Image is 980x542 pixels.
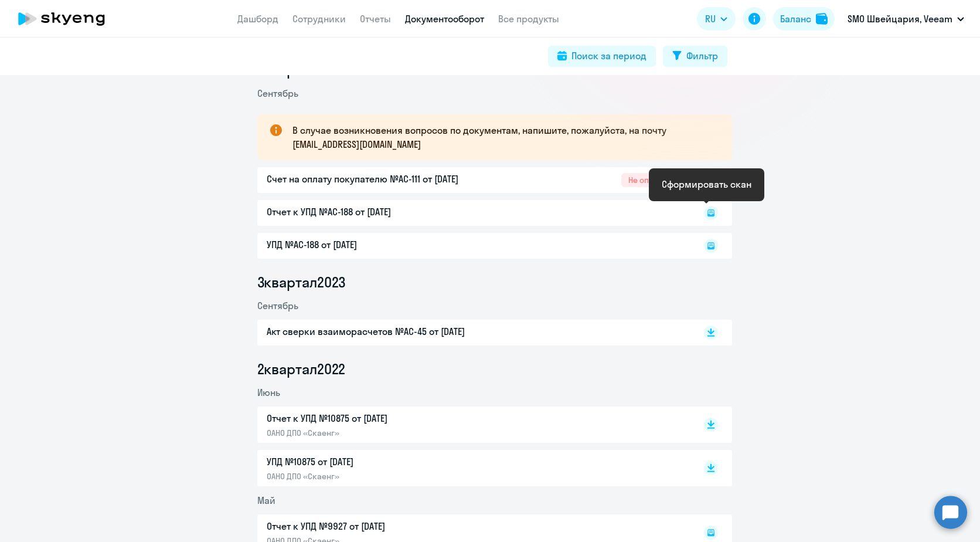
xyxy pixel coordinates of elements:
a: Счет на оплату покупателю №AC-111 от [DATE]Не оплачен [267,172,679,188]
span: Май [257,494,275,506]
button: RU [697,7,736,31]
p: ОАНО ДПО «Скаенг» [267,428,513,438]
a: УПД №10875 от [DATE]ОАНО ДПО «Скаенг» [267,455,679,482]
button: SMO Швейцария, Veeam [842,5,970,33]
button: Фильтр [663,46,727,67]
span: RU [705,12,716,26]
p: ОАНО ДПО «Скаенг» [267,471,513,482]
span: Июнь [257,387,280,398]
img: balance [816,13,828,25]
a: Акт сверки взаиморасчетов №AC-45 от [DATE] [267,324,679,341]
span: Сентябрь [257,300,298,311]
p: Акт сверки взаиморасчетов №AC-45 от [DATE] [267,324,513,338]
span: Сентябрь [257,87,298,99]
div: Баланс [780,12,811,26]
a: Сотрудники [292,13,346,25]
p: SMO Швейцария, Veeam [848,12,952,26]
a: Отчеты [360,13,391,25]
span: Не оплачен [621,173,679,187]
div: Фильтр [686,49,718,63]
div: Поиск за период [571,49,646,63]
a: Все продукты [498,13,559,25]
p: В случае возникновения вопросов по документам, напишите, пожалуйста, на почту [EMAIL_ADDRESS][DOM... [292,123,711,151]
p: Счет на оплату покупателю №AC-111 от [DATE] [267,172,513,186]
a: Дашборд [237,13,278,25]
li: 3 квартал 2023 [257,273,732,292]
div: Сформировать скан [662,177,751,191]
button: Балансbalance [773,7,835,31]
li: 2 квартал 2022 [257,360,732,378]
a: Отчет к УПД №10875 от [DATE]ОАНО ДПО «Скаенг» [267,411,679,438]
button: Поиск за период [548,46,656,67]
p: Отчет к УПД №10875 от [DATE] [267,411,513,425]
p: УПД №10875 от [DATE] [267,455,513,469]
a: Документооборот [405,13,484,25]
